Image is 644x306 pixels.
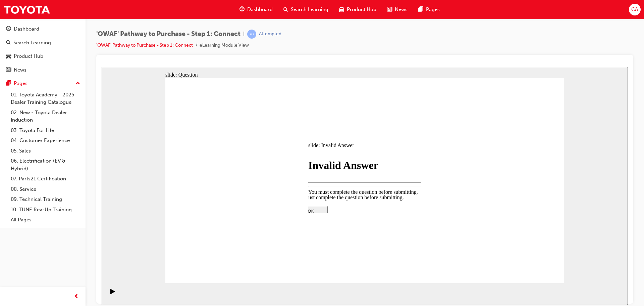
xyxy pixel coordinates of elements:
[8,184,83,194] a: 08. Service
[426,6,440,13] span: Pages
[3,64,83,76] a: News
[247,6,273,13] span: Dashboard
[234,3,278,16] a: guage-iconDashboard
[6,40,11,46] span: search-icon
[247,30,256,39] span: learningRecordVerb_ATTEMPT-icon
[387,5,392,14] span: news-icon
[8,146,83,156] a: 05. Sales
[8,156,83,174] a: 06. Electrification (EV & Hybrid)
[13,39,51,47] div: Search Learning
[14,80,28,87] div: Pages
[8,174,83,184] a: 07. Parts21 Certification
[75,79,80,88] span: up-icon
[8,125,83,136] a: 03. Toyota For Life
[200,42,249,49] li: eLearning Module View
[8,135,83,146] a: 04. Customer Experience
[6,67,11,73] span: news-icon
[283,5,288,14] span: search-icon
[6,81,11,87] span: pages-icon
[3,77,83,90] button: Pages
[334,3,382,16] a: car-iconProduct Hub
[96,42,193,48] a: 'OWAF' Pathway to Purchase - Step 1: Connect
[14,25,39,33] div: Dashboard
[278,3,334,16] a: search-iconSearch Learning
[339,5,344,14] span: car-icon
[14,52,43,60] div: Product Hub
[6,53,11,59] span: car-icon
[259,31,281,37] div: Attempted
[291,6,328,13] span: Search Learning
[8,90,83,107] a: 01. Toyota Academy - 2025 Dealer Training Catalogue
[8,215,83,225] a: All Pages
[14,66,26,74] div: News
[3,37,83,49] a: Search Learning
[3,21,83,77] button: DashboardSearch LearningProduct HubNews
[395,6,408,13] span: News
[74,293,79,301] span: prev-icon
[239,5,245,14] span: guage-icon
[8,205,83,215] a: 10. TUNE Rev-Up Training
[3,50,83,62] a: Product Hub
[96,30,240,38] span: 'OWAF' Pathway to Purchase - Step 1: Connect
[8,107,83,125] a: 02. New - Toyota Dealer Induction
[3,2,50,17] img: Trak
[6,26,11,32] span: guage-icon
[413,3,445,16] a: pages-iconPages
[418,5,423,14] span: pages-icon
[3,23,83,35] a: Dashboard
[382,3,413,16] a: news-iconNews
[629,4,641,15] button: CA
[8,194,83,205] a: 09. Technical Training
[631,6,638,13] span: CA
[243,30,245,38] span: |
[347,6,376,13] span: Product Hub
